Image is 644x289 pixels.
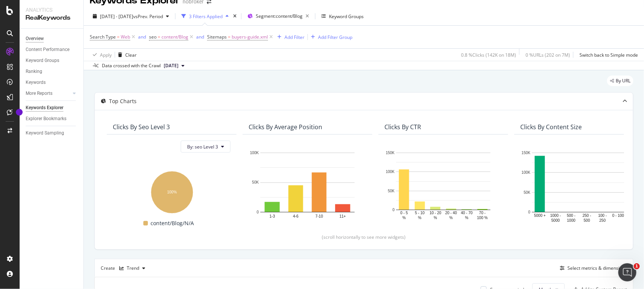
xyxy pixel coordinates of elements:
[26,14,77,22] div: RealKeywords
[256,13,303,19] span: Segment: content/Blog
[149,34,157,40] span: seo
[522,151,531,155] text: 150K
[26,6,77,14] div: Analytics
[26,90,52,97] div: More Reports
[127,266,139,270] div: Trend
[400,211,408,215] text: 0 - 5
[520,123,582,131] div: Clicks By Content Size
[26,46,78,54] a: Content Performance
[257,210,259,214] text: 0
[26,46,69,54] div: Content Performance
[522,171,531,175] text: 100K
[189,13,223,20] div: 3 Filters Applied
[252,181,259,185] text: 50K
[26,115,78,123] a: Explorer Bookmarks
[26,35,78,43] a: Overview
[340,215,346,219] text: 11+
[26,79,78,87] a: Keywords
[249,149,366,224] svg: A chart.
[116,262,148,274] button: Trend
[392,208,395,212] text: 0
[250,151,259,155] text: 100K
[612,213,624,218] text: 0 - 100
[26,129,64,137] div: Keyword Sampling
[598,213,607,218] text: 100 -
[524,190,530,195] text: 50K
[187,144,218,150] span: By: seo Level 3
[552,218,560,223] text: 5000
[274,32,304,42] button: Add Filter
[232,32,268,42] span: buyers-guide.xml
[26,115,66,123] div: Explorer Bookmarks
[567,213,576,218] text: 500 -
[579,52,638,58] div: Switch back to Simple mode
[138,33,146,40] button: and
[479,211,486,215] text: 70 -
[100,52,112,58] div: Apply
[26,68,42,76] div: Ranking
[26,104,78,112] a: Keywords Explorer
[232,12,238,20] div: times
[618,263,636,281] iframe: Intercom live chat
[167,190,177,195] text: 100%
[207,34,227,40] span: Sitemaps
[90,49,112,61] button: Apply
[164,62,178,69] span: 2025 Apr. 7th
[109,97,137,105] div: Top Charts
[434,216,437,220] text: %
[26,129,78,137] a: Keyword Sampling
[583,213,591,218] text: 250 -
[178,10,232,22] button: 3 Filters Applied
[528,210,530,214] text: 0
[576,49,638,61] button: Switch back to Simple mode
[161,61,188,70] button: [DATE]
[269,215,275,219] text: 1-3
[158,34,160,40] span: =
[244,10,312,22] button: Segment:content/Blog
[557,264,627,273] button: Select metrics & dimensions
[228,34,231,40] span: =
[100,13,133,20] span: [DATE] - [DATE]
[151,219,194,228] span: content/Blog/N/A
[386,151,395,155] text: 150K
[477,216,488,220] text: 100 %
[26,35,44,43] div: Overview
[104,234,624,240] div: (scroll horizontally to see more widgets)
[634,263,640,269] span: 1
[315,215,323,219] text: 7-10
[90,10,172,22] button: [DATE] - [DATE]vsPrev. Period
[115,49,137,61] button: Clear
[113,167,231,215] svg: A chart.
[121,32,130,42] span: Web
[418,216,421,220] text: %
[384,123,421,131] div: Clicks By CTR
[550,213,561,218] text: 1000 -
[90,34,116,40] span: Search Type
[102,62,161,69] div: Data crossed with the Crawl
[16,109,23,116] div: Tooltip anchor
[318,34,352,40] div: Add Filter Group
[318,10,367,22] button: Keyword Groups
[520,149,638,224] svg: A chart.
[284,34,304,40] div: Add Filter
[293,215,299,219] text: 4-6
[386,170,395,174] text: 100K
[430,211,442,215] text: 10 - 20
[534,213,546,218] text: 5000 +
[125,52,137,58] div: Clear
[388,189,395,193] text: 50K
[161,32,188,42] span: content/Blog
[599,218,606,223] text: 250
[26,79,46,87] div: Keywords
[445,211,457,215] text: 20 - 40
[616,79,630,83] span: By URL
[567,265,627,271] div: Select metrics & dimensions
[308,32,352,42] button: Add Filter Group
[584,218,590,223] text: 500
[384,149,502,221] svg: A chart.
[415,211,425,215] text: 5 - 10
[117,34,120,40] span: =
